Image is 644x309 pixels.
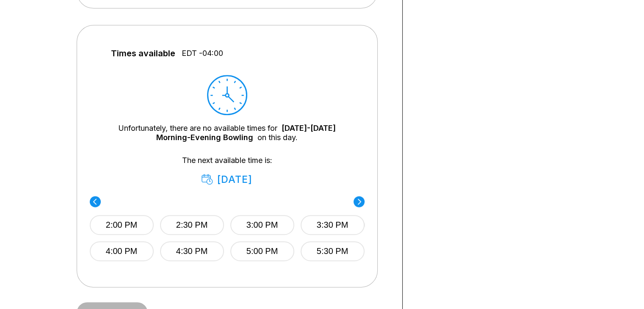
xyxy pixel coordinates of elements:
[301,215,365,235] button: 3:30 PM
[102,124,352,142] div: Unfortunately, there are no available times for on this day.
[230,241,294,261] button: 5:00 PM
[202,174,253,185] div: [DATE]
[160,215,224,235] button: 2:30 PM
[102,156,352,185] div: The next available time is:
[156,124,336,142] a: [DATE]-[DATE] Morning-Evening Bowling
[90,215,154,235] button: 2:00 PM
[160,241,224,261] button: 4:30 PM
[230,215,294,235] button: 3:00 PM
[90,241,154,261] button: 4:00 PM
[182,49,223,58] span: EDT -04:00
[301,241,365,261] button: 5:30 PM
[111,49,175,58] span: Times available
